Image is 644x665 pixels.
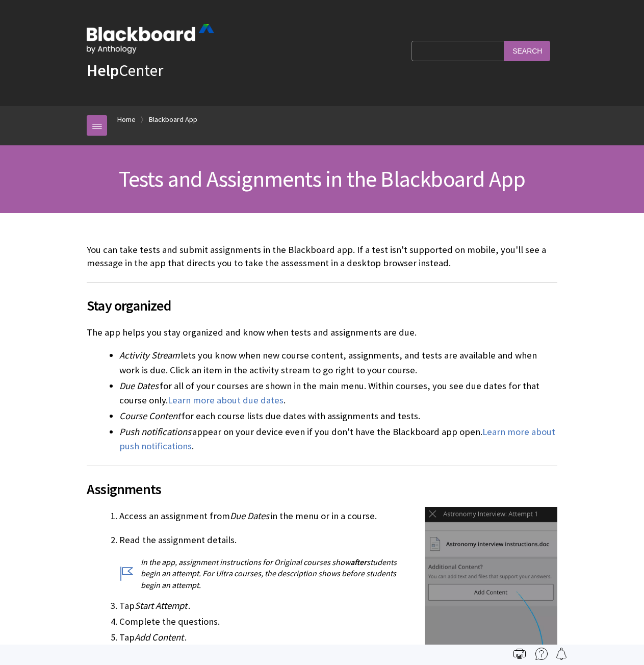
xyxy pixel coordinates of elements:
img: Follow this page [555,648,568,660]
img: More help [535,648,548,660]
li: for each course lists due dates with assignments and tests. [119,409,557,423]
li: lets you know when new course content, assignments, and tests are available and when work is due.... [119,348,557,377]
p: In the app, assignment instructions for Original courses show students begin an attempt. For Ultr... [119,556,557,591]
strong: Help [87,60,119,81]
a: Blackboard App [149,113,197,126]
li: for all of your courses are shown in the main menu. Within courses, you see due dates for that co... [119,379,557,407]
input: Search [504,41,550,61]
img: Blackboard by Anthology [87,24,214,54]
span: Due Dates [119,380,159,392]
h2: Stay organized [87,282,557,316]
a: Home [117,113,136,126]
span: Activity Stream [119,349,179,361]
p: You can take tests and submit assignments in the Blackboard app. If a test isn't supported on mob... [87,243,557,270]
p: The app helps you stay organized and know when tests and assignments are due. [87,326,557,339]
span: Due Dates [230,510,269,522]
span: Add Content [135,631,184,643]
span: Start Attempt [135,600,187,611]
li: appear on your device even if you don't have the Blackboard app open. . [119,425,557,453]
li: Access an assignment from in the menu or in a course. [119,509,557,523]
h2: Assignments [87,466,557,500]
img: Print [513,648,526,660]
li: Complete the questions. [119,615,557,629]
a: HelpCenter [87,60,163,81]
a: Learn more about push notifications [119,426,555,452]
span: Push notifications [119,426,191,438]
a: Learn more about due dates [168,394,284,406]
span: Course Content [119,410,181,422]
span: after [350,557,367,567]
span: Tests and Assignments in the Blackboard App [119,165,526,193]
li: Tap . [119,599,557,613]
p: Read the assignment details. [119,533,557,547]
